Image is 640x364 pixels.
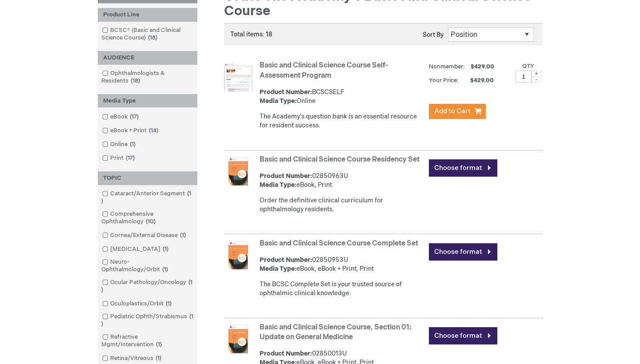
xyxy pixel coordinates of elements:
[260,196,424,214] div: Order the definitive clinical curriculum for ophthalmology residents.
[516,71,532,83] input: Qty
[98,171,197,185] div: TOPIC
[100,333,195,349] a: Refractive Mgmt/Intervention1
[230,31,272,38] span: Total items: 18
[98,8,197,22] div: Product Line
[522,63,534,70] label: Qty
[260,112,424,130] div: The Academy's question bank is an essential resource for resident success.
[260,88,312,96] strong: Product Number:
[429,159,497,177] a: Choose format
[260,256,424,273] div: 02850953U eBook, eBook + Print, Print
[260,172,312,180] strong: Product Number:
[100,300,175,308] a: Oculoplastics/Orbit1
[423,31,444,39] label: Sort By
[460,77,495,84] span: $429.00
[429,77,459,84] strong: Your Price:
[146,34,160,41] span: 18
[224,157,252,186] img: Basic and Clinical Science Course Residency Set
[224,241,252,269] img: Basic and Clinical Science Course Complete Set
[100,210,195,226] a: Comprehensive Ophthalmology10
[260,323,411,342] a: Basic and Clinical Science Course, Section 01: Update on General Medicine
[101,279,192,293] span: 1
[124,154,137,162] span: 17
[100,258,195,274] a: Neuro-Ophthalmology/Orbit1
[429,243,497,261] a: Choose format
[224,63,252,91] img: Basic and Clinical Science Course Self-Assessment Program
[178,232,188,239] span: 1
[260,155,420,164] a: Basic and Clinical Science Course Residency Set
[128,141,138,148] span: 1
[260,350,312,357] strong: Product Number:
[160,266,170,273] span: 1
[128,113,141,120] span: 17
[98,51,197,65] div: AUDIENCE
[260,172,424,190] div: 02850963U eBook, Print
[147,127,160,134] span: 14
[429,61,465,72] strong: Nonmember:
[128,77,142,84] span: 18
[153,355,164,362] span: 1
[434,107,471,115] span: Add to Cart
[429,327,497,344] a: Choose format
[260,88,424,106] div: BCSCSELF Online
[260,256,312,264] strong: Product Number:
[100,127,162,135] a: eBook + Print14
[160,245,171,253] span: 1
[101,313,193,328] span: 1
[100,278,195,294] a: Ocular Pathology/Oncology1
[260,97,296,105] strong: Media Type:
[144,218,158,225] span: 10
[469,63,496,70] span: $429.00
[98,94,197,108] div: Media Type
[100,140,139,149] a: Online1
[224,325,252,353] img: Basic and Clinical Science Course, Section 01: Update on General Medicine
[429,104,486,119] button: Add to Cart
[260,280,424,298] div: The BCSC Complete Set is your trusted source of ophthalmic clinical knowledge.
[260,61,388,80] a: Basic and Clinical Science Course Self-Assessment Program
[100,154,138,162] a: Print17
[100,113,142,121] a: eBook17
[260,265,296,273] strong: Media Type:
[260,181,296,189] strong: Media Type:
[100,26,195,42] a: BCSC® (Basic and Clinical Science Course)18
[164,300,174,307] span: 1
[100,69,195,85] a: Ophthalmologists & Residents18
[260,239,418,248] a: Basic and Clinical Science Course Complete Set
[101,190,191,205] span: 1
[100,354,165,363] a: Retina/Vitreous1
[100,245,172,253] a: [MEDICAL_DATA]1
[100,313,195,328] a: Pediatric Ophth/Strabismus1
[100,190,195,206] a: Cataract/Anterior Segment1
[154,341,164,348] span: 1
[100,231,189,240] a: Cornea/External Disease1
